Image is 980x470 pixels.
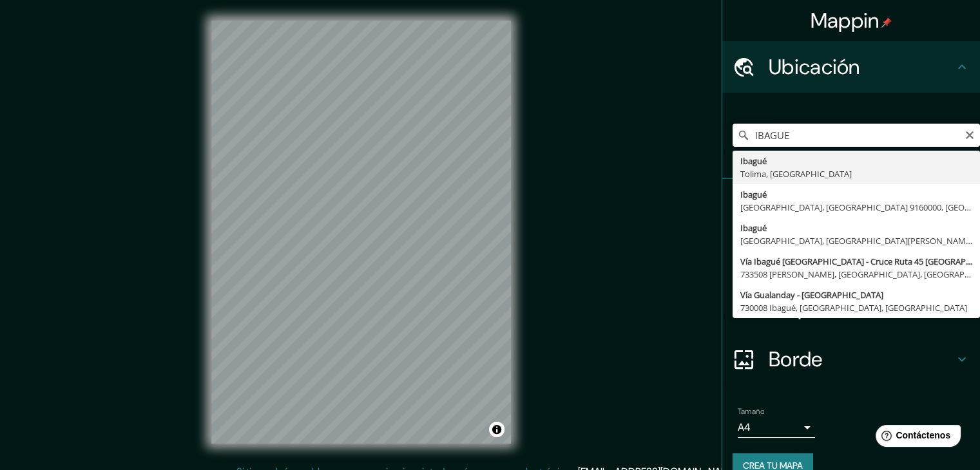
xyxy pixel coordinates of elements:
[769,346,823,373] font: Borde
[211,21,511,444] canvas: Mapa
[722,334,980,385] div: Borde
[738,420,751,434] font: A4
[722,41,980,93] div: Ubicación
[738,406,764,417] font: Tamaño
[740,222,767,234] font: Ibagué
[740,289,883,301] font: Vía Gualanday - [GEOGRAPHIC_DATA]
[740,168,852,180] font: Tolima, [GEOGRAPHIC_DATA]
[733,124,980,147] input: Elige tu ciudad o zona
[965,128,975,140] button: Claro
[865,420,966,456] iframe: Lanzador de widgets de ayuda
[740,302,967,314] font: 730008 Ibagué, [GEOGRAPHIC_DATA], [GEOGRAPHIC_DATA]
[722,230,980,282] div: Estilo
[738,417,815,438] div: A4
[811,7,879,34] font: Mappin
[722,282,980,334] div: Disposición
[722,179,980,230] div: Patas
[881,17,892,28] img: pin-icon.png
[769,53,860,80] font: Ubicación
[740,155,767,167] font: Ibagué
[740,189,767,200] font: Ibagué
[489,422,504,437] button: Activar o desactivar atribución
